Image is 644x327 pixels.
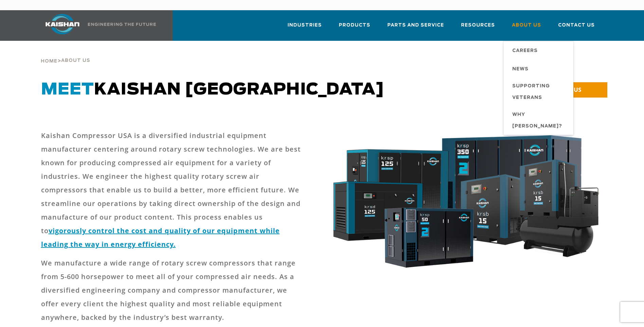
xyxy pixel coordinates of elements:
[41,82,385,98] span: Kaishan [GEOGRAPHIC_DATA]
[387,21,444,29] span: Parts and Service
[41,41,90,67] div: >
[461,16,495,39] a: Resources
[505,59,573,78] a: News
[61,58,90,63] span: About Us
[88,23,156,26] img: Engineering the future
[41,59,57,64] span: Home
[339,21,370,29] span: Products
[512,109,567,132] span: Why [PERSON_NAME]?
[41,129,305,251] p: Kaishan Compressor USA is a diversified industrial equipment manufacturer centering around rotary...
[339,16,370,39] a: Products
[512,16,541,39] a: About Us
[37,10,157,41] a: Kaishan USA
[558,16,595,39] a: Contact Us
[326,129,604,279] img: krsb
[41,58,57,64] a: Home
[41,226,280,249] a: vigorously control the cost and quality of our equipment while leading the way in energy efficiency.
[288,21,322,29] span: Industries
[505,41,573,59] a: Careers
[512,81,567,104] span: Supporting Veterans
[37,14,88,34] img: kaishan logo
[512,64,529,75] span: News
[505,78,573,106] a: Supporting Veterans
[41,82,94,98] span: Meet
[41,256,305,324] p: We manufacture a wide range of rotary screw compressors that range from 5-600 horsepower to meet ...
[461,21,495,29] span: Resources
[512,21,541,29] span: About Us
[505,106,573,135] a: Why [PERSON_NAME]?
[387,16,444,39] a: Parts and Service
[558,21,595,29] span: Contact Us
[512,45,538,57] span: Careers
[288,16,322,39] a: Industries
